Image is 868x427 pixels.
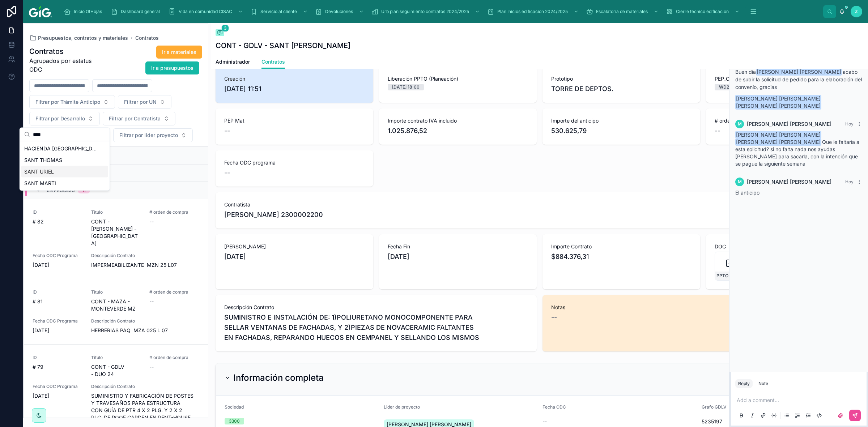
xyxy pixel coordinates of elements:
div: Note [758,381,768,387]
span: [DATE] [33,261,82,269]
span: [DATE] 11:51 [224,84,365,94]
span: [PERSON_NAME] [PERSON_NAME] [735,131,821,138]
span: [PERSON_NAME] [PERSON_NAME] [735,95,821,102]
button: Note [756,379,771,388]
span: TORRE DE DEPTOS. [551,84,692,94]
span: M [738,121,742,127]
span: IMPERMEABILIZANTE MZN 25 L07 [91,261,199,269]
span: Contratista [224,201,855,208]
button: Ir a materiales [156,46,202,59]
span: CONT - MAZA - MONTEVERDE MZ [91,298,141,312]
button: Select Button [29,112,100,125]
span: -- [224,168,230,178]
h1: Contratos [29,46,100,56]
span: # 82 [33,218,82,225]
span: [DATE] [224,252,365,262]
span: [DATE] [33,392,82,400]
span: ID [33,289,82,295]
span: Z [855,9,858,14]
span: -- [542,418,547,425]
span: Filtrar por UN [124,98,157,106]
span: [DATE] [388,252,528,262]
span: PEP Mat [224,117,365,124]
span: [PERSON_NAME] [PERSON_NAME] [747,120,831,128]
span: Fecha ODC Programa [33,253,82,259]
span: HERRERIAS PAQ MZA 025 L 07 [91,327,199,334]
a: Inicio OtHojas [61,5,107,18]
span: [PERSON_NAME] [PERSON_NAME] [756,68,842,76]
span: Fecha ODC Programa [33,384,82,389]
span: [PERSON_NAME] [PERSON_NAME] [747,178,831,185]
span: Fecha Fin [388,243,528,250]
a: ID# 81TítuloCONT - MAZA - MONTEVERDE MZ# orden de compra--Fecha ODC Programa[DATE]Descripción Con... [24,279,208,344]
span: M [738,179,742,185]
span: [PERSON_NAME] [224,243,365,250]
span: 530.625,79 [551,126,692,136]
a: ID# 82TítuloCONT - [PERSON_NAME] - [GEOGRAPHIC_DATA]# orden de compra--Fecha ODC Programa[DATE]De... [24,199,208,279]
a: Contratos [261,55,285,69]
span: Descripción Contrato [91,253,199,259]
span: HACIENDA [GEOGRAPHIC_DATA][PERSON_NAME] [24,145,97,152]
span: SANT THOMAS [24,157,62,164]
button: Select Button [103,112,175,125]
span: -- [149,218,154,225]
span: Sociedad [225,404,244,410]
a: Escalatoria de materiales [584,5,662,18]
span: Hoy [845,179,854,184]
span: Título [91,355,141,360]
h2: Información completa [233,372,324,384]
span: Importe del anticipo [551,117,692,124]
button: Select Button [118,95,171,109]
span: Importe Contrato [551,243,692,250]
span: Urb plan seguimiento contratos 2024/2025 [381,9,469,14]
a: Plan Inicios edificación 2024/2025 [485,5,582,18]
span: [PERSON_NAME] [PERSON_NAME] [735,102,821,110]
span: # 79 [33,363,82,371]
a: Contratos [135,34,159,42]
span: -- [715,126,720,136]
span: SUMINISTRO E INSTALACIÓN DE: 1)POLIURETANO MONOCOMPONENTE PARA SELLAR VENTANAS DE FACHADAS, Y 2)P... [224,312,528,343]
span: Filtrar por Trámite Anticipo [35,98,100,106]
span: Vida en comunidad CISAC [179,9,232,14]
span: DOC [715,243,855,250]
span: Contratos [261,58,285,65]
button: 3 [216,29,224,38]
span: SANT URIEL [24,168,54,175]
span: Lider de proyecto [384,404,420,410]
span: CONT - GDLV - DUO 24 [91,363,141,378]
span: ID [33,209,82,215]
a: Administrador [216,55,250,70]
span: El anticipo [735,189,759,196]
a: Vida en comunidad CISAC [166,5,247,18]
span: Hoy [845,121,854,127]
a: Dashboard general [109,5,165,18]
span: Importe contrato IVA incluido [388,117,528,124]
div: WD2701601TD1ADP27105 [719,84,774,90]
span: # orden de compra [149,289,199,295]
span: 3 [221,25,229,32]
span: -- [551,312,557,323]
span: 1.025.876,52 [388,126,528,136]
span: Filtrar por Contratista [109,115,161,122]
div: Suggestions [20,141,110,191]
span: Devoluciones [325,9,353,14]
span: Descripción Contrato [91,384,199,389]
span: Escalatoria de materiales [596,9,648,14]
a: Presupuestos, contratos y materiales [29,34,128,42]
span: Descripción Contrato [224,304,528,311]
p: Buen día acabo de subir la solicitud de pedido para la elaboración del convenio, gracias [735,68,862,91]
a: Servicio al cliente [248,5,311,18]
span: Agrupados por estatus ODC [29,56,100,74]
span: Plan Inicios edificación 2024/2025 [497,9,568,14]
h1: CONT - GDLV - SANT [PERSON_NAME] [216,40,350,51]
span: # orden de compra [149,355,199,360]
span: Inicio OtHojas [74,9,102,14]
span: 5235197 [702,418,855,425]
span: $884.376,31 [551,252,692,262]
span: Creación [224,75,365,82]
span: CONT - [PERSON_NAME] - [GEOGRAPHIC_DATA] [91,218,141,247]
span: Presupuestos, contratos y materiales [38,34,128,42]
span: Fecha ODC programa [224,159,365,166]
span: Administrador [216,58,250,65]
